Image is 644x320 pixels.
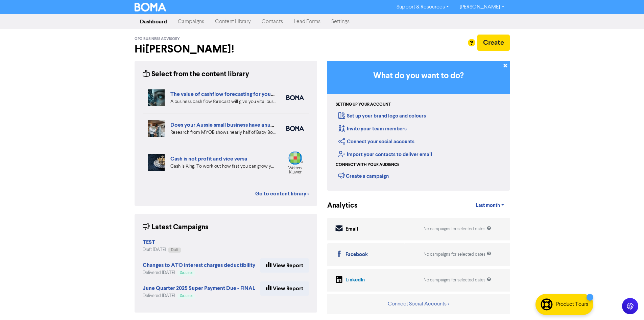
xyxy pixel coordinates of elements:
[143,239,155,246] strong: TEST
[170,155,247,162] a: Cash is not profit and vice versa
[391,2,454,13] a: Support & Resources
[286,126,304,131] img: boma
[180,271,192,275] span: Success
[143,240,155,245] a: TEST
[338,113,426,119] a: Set up your brand logo and colours
[454,2,509,13] a: [PERSON_NAME]
[143,286,255,291] a: June Quarter 2025 Super Payment Due - FINAL
[170,129,276,136] div: Research from MYOB shows nearly half of Baby Boomer business owners are planning to exit in the n...
[345,276,365,284] div: LinkedIn
[143,222,209,233] div: Latest Campaigns
[327,200,349,211] div: Analytics
[171,248,178,252] span: Draft
[336,162,399,168] div: Connect with your audience
[170,91,295,98] a: The value of cashflow forecasting for your business
[135,15,172,28] a: Dashboard
[170,122,306,128] a: Does your Aussie small business have a succession plan?
[143,270,255,276] div: Delivered [DATE]
[143,263,255,268] a: Changes to ATO interest charges deductibility
[338,138,414,145] a: Connect your social accounts
[338,151,432,158] a: Import your contacts to deliver email
[286,95,304,100] img: boma_accounting
[327,61,510,191] div: Getting Started in BOMA
[256,15,288,28] a: Contacts
[135,3,166,12] img: BOMA Logo
[610,287,644,320] iframe: Chat Widget
[260,258,309,273] a: View Report
[143,262,255,269] strong: Changes to ATO interest charges deductibility
[424,251,491,258] div: No campaigns for selected dates
[326,15,355,28] a: Settings
[143,285,255,292] strong: June Quarter 2025 Super Payment Due - FINAL
[135,37,180,41] span: GPG Business Advisory
[288,15,326,28] a: Lead Forms
[336,102,391,108] div: Setting up your account
[337,71,500,81] h3: What do you want to do?
[476,202,500,209] span: Last month
[135,43,317,56] h2: Hi [PERSON_NAME] !
[338,171,389,181] div: Create a campaign
[255,190,309,198] a: Go to content library >
[345,251,368,259] div: Facebook
[286,151,304,174] img: wolterskluwer
[143,69,249,80] div: Select from the content library
[260,281,309,296] a: View Report
[170,163,276,170] div: Cash is King. To work out how fast you can grow your business, you need to look at your projected...
[180,294,192,298] span: Success
[338,126,407,132] a: Invite your team members
[210,15,256,28] a: Content Library
[172,15,210,28] a: Campaigns
[345,226,358,233] div: Email
[477,35,510,51] button: Create
[387,300,449,308] button: Connect Social Accounts >
[170,98,276,105] div: A business cash flow forecast will give you vital business intelligence to help you scenario-plan...
[143,247,181,253] div: Draft [DATE]
[143,293,255,299] div: Delivered [DATE]
[424,226,491,232] div: No campaigns for selected dates
[424,277,491,283] div: No campaigns for selected dates
[470,199,509,212] a: Last month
